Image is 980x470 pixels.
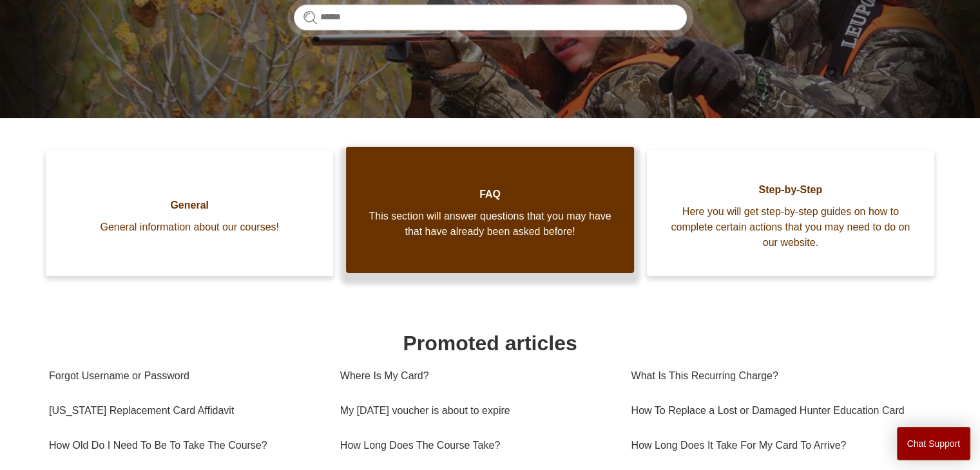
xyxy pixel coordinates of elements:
h1: Promoted articles [49,328,931,359]
a: How Long Does The Course Take? [340,428,612,463]
span: Step-by-Step [666,182,915,198]
span: This section will answer questions that you may have that have already been asked before! [365,209,614,240]
a: My [DATE] voucher is about to expire [340,393,612,428]
span: FAQ [365,187,614,202]
a: Where Is My Card? [340,359,612,393]
span: General information about our courses! [65,220,314,235]
a: How Long Does It Take For My Card To Arrive? [631,428,922,463]
a: Step-by-Step Here you will get step-by-step guides on how to complete certain actions that you ma... [647,150,934,276]
button: Chat Support [897,427,971,460]
a: How To Replace a Lost or Damaged Hunter Education Card [631,393,922,428]
span: Here you will get step-by-step guides on how to complete certain actions that you may need to do ... [666,204,915,250]
a: How Old Do I Need To Be To Take The Course? [49,428,321,463]
a: Forgot Username or Password [49,359,321,393]
a: What Is This Recurring Charge? [631,359,922,393]
input: Search [294,5,687,30]
a: FAQ This section will answer questions that you may have that have already been asked before! [346,147,633,273]
a: General General information about our courses! [46,150,333,276]
span: General [65,198,314,213]
a: [US_STATE] Replacement Card Affidavit [49,393,321,428]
